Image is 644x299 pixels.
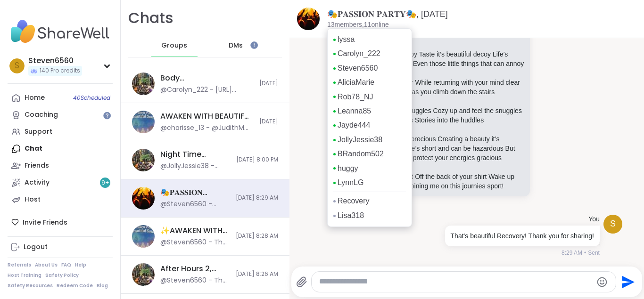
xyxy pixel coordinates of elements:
[338,196,370,206] a: Recovery
[8,106,113,123] a: Coaching
[8,15,113,48] img: ShareWell Nav Logo
[128,8,173,29] h1: Chats
[596,276,608,288] button: Emoji picker
[160,162,231,171] div: @JollyJessie38 - [URL][DOMAIN_NAME]
[8,239,113,256] a: Logout
[616,271,637,292] button: Send
[160,238,230,247] div: @Steven6560 - That absolutely dreamy song! Thank you so much for giving me what I needed to hear!
[73,94,110,102] span: 40 Scheduled
[160,111,254,121] div: AWAKEN WITH BEAUTIFUL SOULS✨, [DATE]
[101,179,109,187] span: 9 +
[160,149,231,160] div: Night Time Reflection and/or Body Doubling, [DATE]
[160,123,254,133] div: @charisse_13 - @JudithM my heart goes out to you! I’m not in the same exact boat as you but I’m h...
[338,210,364,221] a: Lisa318
[236,232,278,240] span: [DATE] 8:28 AM
[160,187,230,198] div: 🎭𝐏𝐀𝐒𝐒𝐈𝐎𝐍 𝐏𝐀𝐑𝐓𝐘🎭, [DATE]
[132,225,155,248] img: ✨AWAKEN WITH BEAUTIFUL SOULS✨, Oct 06
[132,187,155,210] img: 🎭𝐏𝐀𝐒𝐒𝐈𝐎𝐍 𝐏𝐀𝐑𝐓𝐘🎭, Oct 05
[25,110,58,120] div: Coaching
[8,191,113,208] a: Host
[584,249,586,257] span: •
[132,111,155,133] img: AWAKEN WITH BEAUTIFUL SOULS✨, Oct 07
[132,149,155,171] img: Night Time Reflection and/or Body Doubling, Oct 04
[338,92,373,102] a: Rob78_NJ
[161,41,187,50] span: Groups
[339,49,524,68] p: On this golden cloud of joy Taste it’s beautiful decoy Life’s journey it’s here to enjoy Even tho...
[35,262,58,268] a: About Us
[97,283,108,289] a: Blog
[75,262,86,268] a: Help
[338,34,355,45] a: lyssa
[8,89,113,106] a: Home40Scheduled
[25,127,52,137] div: Support
[8,272,41,279] a: Host Training
[25,161,49,170] div: Friends
[338,77,374,88] a: AliciaMarie
[327,20,389,30] p: 13 members, 11 online
[610,218,616,230] span: S
[259,80,278,88] span: [DATE]
[319,277,593,287] textarea: Type your message
[160,226,230,236] div: ✨AWAKEN WITH BEAUTIFUL SOULS✨, [DATE]
[451,231,594,241] p: That's beautiful Recovery! Thank you for sharing!
[236,270,278,278] span: [DATE] 8:26 AM
[338,48,380,59] a: Carolyn_222
[561,249,582,257] span: 8:29 AM
[588,249,600,257] span: Sent
[160,73,254,83] div: Body Double/Conversation/Chill, [DATE]
[259,118,278,126] span: [DATE]
[8,262,31,268] a: Referrals
[24,242,48,252] div: Logout
[28,56,82,66] div: Steven6560
[338,63,378,73] a: Steven6560
[8,283,53,289] a: Safety Resources
[160,200,230,209] div: @Steven6560 - That's beautiful Recovery! Thank you for sharing!
[25,195,41,204] div: Host
[236,194,278,202] span: [DATE] 8:29 AM
[229,41,243,50] span: DMs
[588,215,600,224] h4: You
[236,156,278,164] span: [DATE] 8:00 PM
[160,264,230,274] div: After Hours 2, [DATE]
[338,106,371,116] a: Leanna85
[339,172,524,191] p: Stand up, dust off the dirt Off the back of your shirt Wake up and alert Thank you for joining me...
[339,134,524,162] p: Love every moment, it’s precious Creating a beauty it’s luscious Hang in there life’s short and c...
[132,73,155,95] img: Body Double/Conversation/Chill, Oct 07
[338,135,382,145] a: JollyJessie38
[339,78,524,97] p: Step out into the fresh air While returning with your mind clear Play it fair True essence as you...
[160,276,230,285] div: @Steven6560 - That sounds great. Between 3-6 I will see if you are around to chat. Thank you! And...
[103,112,111,119] iframe: Spotlight
[327,9,448,19] a: 🎭𝐏𝐀𝐒𝐒𝐈𝐎𝐍 𝐏𝐀𝐑𝐓𝐘🎭, [DATE]
[132,263,155,286] img: After Hours 2, Oct 06
[25,93,45,103] div: Home
[250,41,258,49] iframe: Spotlight
[338,120,370,130] a: Jayde444
[8,157,113,174] a: Friends
[297,8,320,30] img: 🎭𝐏𝐀𝐒𝐒𝐈𝐎𝐍 𝐏𝐀𝐑𝐓𝐘🎭, Oct 05
[25,178,50,187] div: Activity
[338,163,358,174] a: huggy
[61,262,71,268] a: FAQ
[15,60,19,72] span: S
[40,67,80,75] span: 140 Pro credits
[338,178,363,188] a: LynnLG
[57,283,93,289] a: Redeem Code
[160,85,254,95] div: @Carolyn_222 - [URL][DOMAIN_NAME]
[8,123,113,140] a: Support
[339,106,524,125] p: Daring to unload your struggles Cozy up and feel the snuggles Warmth from the cuddles Stories int...
[338,149,384,159] a: BRandom502
[8,214,113,231] div: Invite Friends
[8,174,113,191] a: Activity9+
[45,272,79,279] a: Safety Policy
